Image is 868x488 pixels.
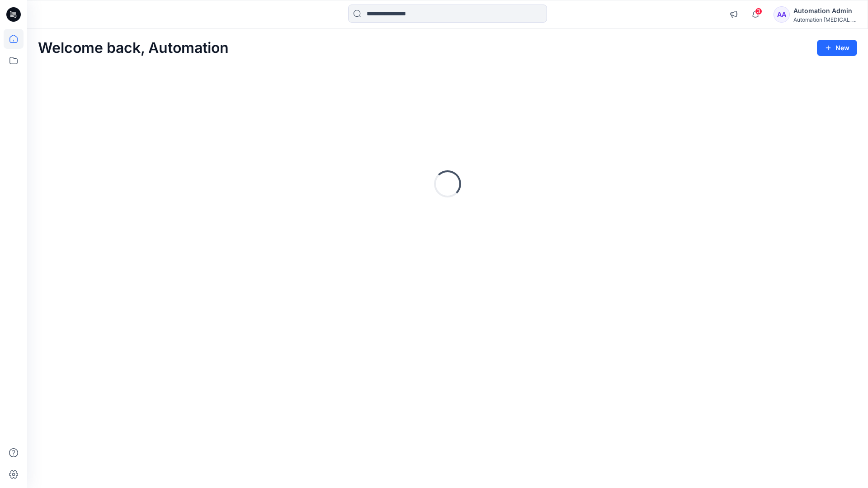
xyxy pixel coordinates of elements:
[38,40,229,56] h2: Welcome back, Automation
[755,8,762,15] span: 3
[774,6,790,23] div: AA
[817,40,857,56] button: New
[793,5,857,16] div: Automation Admin
[793,16,857,23] div: Automation [MEDICAL_DATA]...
